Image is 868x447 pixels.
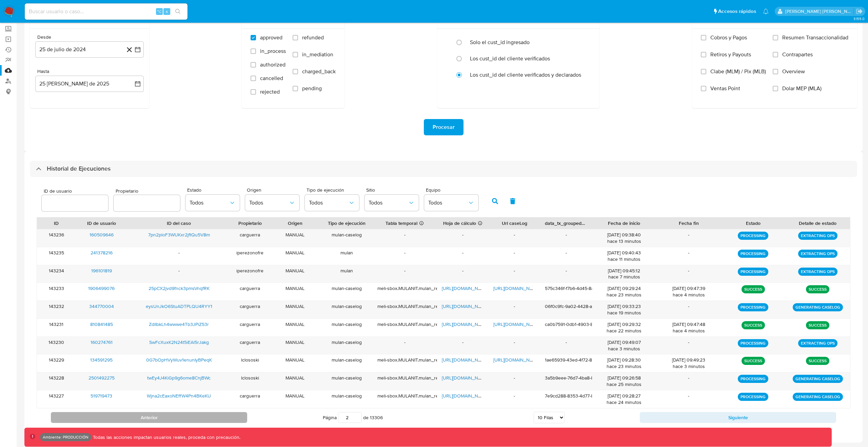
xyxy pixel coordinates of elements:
[91,434,240,441] p: Todas las acciones impactan usuarios reales, proceda con precaución.
[166,8,168,15] span: s
[157,8,162,15] span: ⌥
[171,7,185,16] button: search-icon
[718,8,756,15] span: Accesos rápidos
[763,8,769,14] a: Notificaciones
[856,8,863,15] a: Salir
[853,16,865,21] span: 3.155.0
[25,7,188,16] input: Buscar usuario o caso...
[43,436,88,439] p: Ambiente: PRODUCCIÓN
[785,8,854,15] p: edwin.alonso@mercadolibre.com.co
